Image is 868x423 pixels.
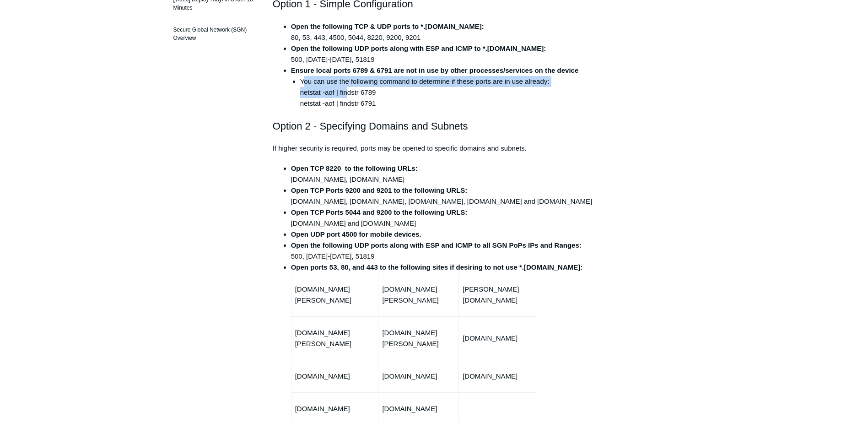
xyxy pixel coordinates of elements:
strong: Open the following UDP ports along with ESP and ICMP to *.[DOMAIN_NAME]: [291,44,546,52]
li: 500, [DATE]-[DATE], 51819 [291,43,596,65]
li: [DOMAIN_NAME], [DOMAIN_NAME], [DOMAIN_NAME], [DOMAIN_NAME] and [DOMAIN_NAME] [291,185,596,207]
li: [DOMAIN_NAME] and [DOMAIN_NAME] [291,207,596,229]
strong: Open the following UDP ports along with ESP and ICMP to all SGN PoPs IPs and Ranges: [291,241,582,249]
p: [PERSON_NAME][DOMAIN_NAME] [463,284,532,306]
strong: Open TCP 8220 to the following URLs: [291,164,418,172]
strong: Open TCP Ports 9200 and 9201 to the following URLS: [291,186,468,194]
li: 80, 53, 443, 4500, 5044, 8220, 9200, 9201 [291,21,596,43]
p: [DOMAIN_NAME] [463,333,532,344]
strong: Open ports 53, 80, and 443 to the following sites if desiring to not use *.[DOMAIN_NAME]: [291,263,583,271]
p: If higher security is required, ports may be opened to specific domains and subnets. [273,143,596,154]
strong: Open TCP Ports 5044 and 9200 to the following URLS: [291,208,468,216]
strong: Open UDP port 4500 for mobile devices. [291,230,421,238]
p: [DOMAIN_NAME] [295,371,375,382]
a: Secure Global Network (SGN) Overview [169,21,259,47]
p: [DOMAIN_NAME][PERSON_NAME] [382,284,455,306]
p: [DOMAIN_NAME] [295,403,375,414]
p: [DOMAIN_NAME] [382,403,455,414]
p: [DOMAIN_NAME][PERSON_NAME] [295,327,375,349]
h2: Option 2 - Specifying Domains and Subnets [273,118,596,134]
p: [DOMAIN_NAME] [463,371,532,382]
strong: Open the following TCP & UDP ports to *.[DOMAIN_NAME]: [291,22,484,30]
td: [DOMAIN_NAME][PERSON_NAME] [291,273,378,316]
li: 500, [DATE]-[DATE], 51819 [291,240,596,262]
p: [DOMAIN_NAME] [382,371,455,382]
li: [DOMAIN_NAME], [DOMAIN_NAME] [291,163,596,185]
strong: Ensure local ports 6789 & 6791 are not in use by other processes/services on the device [291,66,579,74]
p: [DOMAIN_NAME][PERSON_NAME] [382,327,455,349]
li: You can use the following command to determine if these ports are in use already: netstat -aof | ... [300,76,596,109]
